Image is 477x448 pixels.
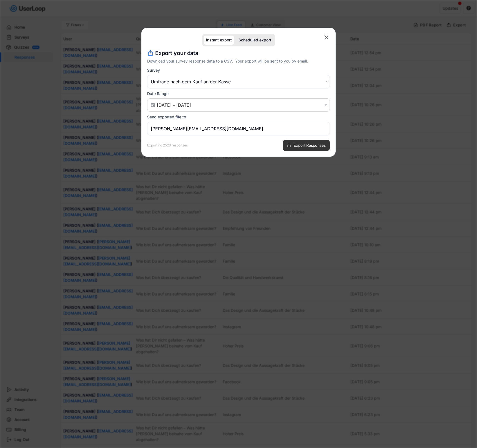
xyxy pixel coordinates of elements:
div: Date Range [147,91,169,96]
text:  [325,103,327,107]
button: Export Responses [283,140,330,151]
div: Scheduled export [238,38,271,43]
input: Air Date/Time Picker [157,102,322,108]
button:  [150,103,155,108]
div: Exporting 2523 responses [147,144,188,147]
button:  [323,103,328,108]
div: Survey [147,68,160,73]
h4: Export your data [155,49,198,57]
text:  [324,34,328,41]
div: Send exported file to [147,115,186,120]
span: Export Responses [293,143,326,147]
button:  [323,34,330,41]
div: Download your survey response data to a CSV. Your export will be sent to you by email. [147,58,330,64]
div: Instant export [206,38,232,43]
text:  [151,103,155,108]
